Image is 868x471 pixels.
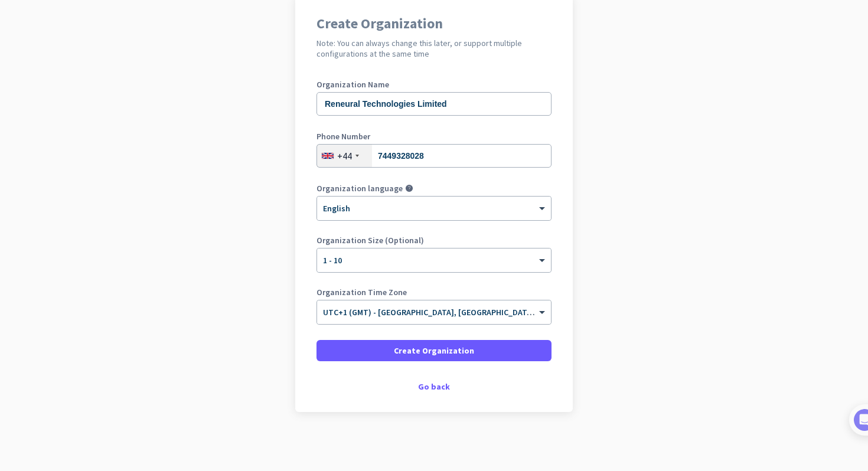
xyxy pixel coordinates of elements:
input: 121 234 5678 [316,144,552,168]
label: Phone Number [316,132,552,140]
span: Create Organization [394,345,474,356]
label: Organization Time Zone [316,288,552,296]
label: Organization Size (Optional) [316,236,552,244]
i: help [405,184,413,192]
h1: Create Organization [316,17,552,31]
input: What is the name of your organization? [316,92,552,116]
button: Create Organization [316,340,552,361]
div: +44 [337,150,352,162]
div: Go back [316,382,552,391]
label: Organization Name [316,80,552,89]
label: Organization language [316,184,403,192]
h2: Note: You can always change this later, or support multiple configurations at the same time [316,38,552,59]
